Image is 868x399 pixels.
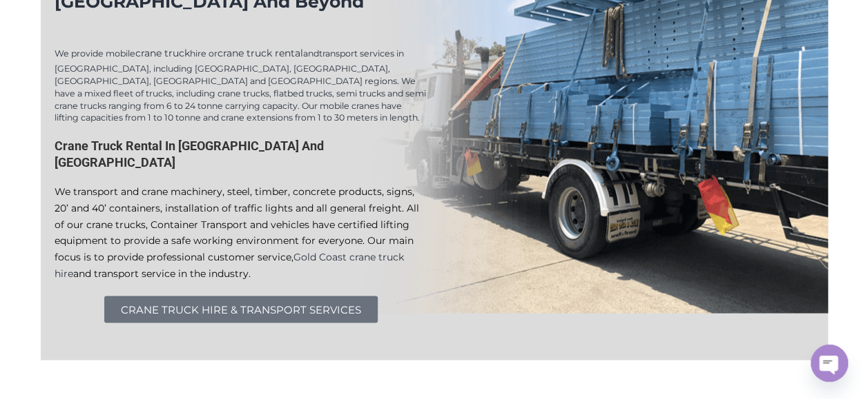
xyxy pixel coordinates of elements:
[55,183,427,282] p: We transport and crane machinery, steel, timber, concrete products, signs, 20’ and 40’ containers...
[55,48,404,73] span: Scaffold Transport
[55,137,427,170] h2: Crane Truck Rental In [GEOGRAPHIC_DATA] And [GEOGRAPHIC_DATA]
[55,45,427,123] div: We provide mobile hire or and , including [GEOGRAPHIC_DATA], [GEOGRAPHIC_DATA], [GEOGRAPHIC_DATA]...
[135,47,190,59] a: crane truck
[104,296,378,323] a: CRANE TRUCK HIRE & TRANSPORT SERVICES
[121,304,361,314] span: CRANE TRUCK HIRE & TRANSPORT SERVICES
[55,250,404,279] a: Gold Coast crane truck hire
[218,47,303,59] a: crane truck rental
